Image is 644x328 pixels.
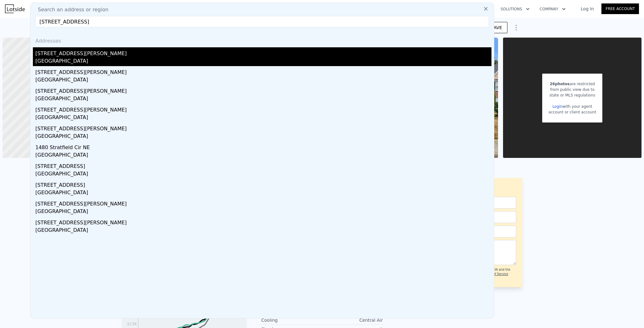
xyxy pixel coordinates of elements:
[510,21,522,34] button: Show Options
[35,57,491,66] div: [GEOGRAPHIC_DATA]
[548,87,596,92] div: from public view due to
[548,81,596,87] div: are restricted
[35,179,491,189] div: [STREET_ADDRESS]
[563,104,592,109] span: with your agent
[553,104,563,109] a: Login
[548,109,596,115] div: account or client account
[548,92,596,98] div: state or MLS regulations
[127,322,137,326] tspan: $138
[573,6,601,12] a: Log In
[35,95,491,104] div: [GEOGRAPHIC_DATA]
[35,104,491,114] div: [STREET_ADDRESS][PERSON_NAME]
[601,3,639,14] a: Free Account
[35,85,491,95] div: [STREET_ADDRESS][PERSON_NAME]
[550,82,569,86] span: 26 photos
[486,22,507,33] button: SAVE
[35,170,491,179] div: [GEOGRAPHIC_DATA]
[35,133,491,141] div: [GEOGRAPHIC_DATA]
[35,198,491,208] div: [STREET_ADDRESS][PERSON_NAME]
[35,122,491,133] div: [STREET_ADDRESS][PERSON_NAME]
[5,4,25,13] img: Lotside
[483,272,508,276] a: Terms of Service
[33,6,108,13] span: Search an address or region
[35,16,489,27] input: Enter an address, city, region, neighborhood or zip code
[35,189,491,198] div: [GEOGRAPHIC_DATA]
[35,160,491,170] div: [STREET_ADDRESS]
[496,3,535,15] button: Solutions
[33,32,491,47] div: Addresses
[35,226,491,235] div: [GEOGRAPHIC_DATA]
[35,216,491,226] div: [STREET_ADDRESS][PERSON_NAME]
[35,208,491,216] div: [GEOGRAPHIC_DATA]
[535,3,571,15] button: Company
[261,317,322,323] div: Cooling
[35,141,491,151] div: 1480 Stratfield Cir NE
[35,114,491,122] div: [GEOGRAPHIC_DATA]
[322,317,383,323] div: Central Air
[35,66,491,76] div: [STREET_ADDRESS][PERSON_NAME]
[35,47,491,57] div: [STREET_ADDRESS][PERSON_NAME]
[35,76,491,85] div: [GEOGRAPHIC_DATA]
[35,151,491,160] div: [GEOGRAPHIC_DATA]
